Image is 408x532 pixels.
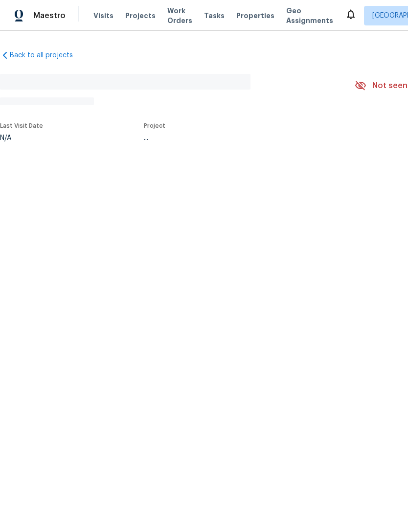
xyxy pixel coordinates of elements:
[33,11,66,21] span: Maestro
[144,123,165,129] span: Project
[93,11,113,21] span: Visits
[125,11,156,21] span: Projects
[144,135,332,141] div: ...
[204,12,225,19] span: Tasks
[286,6,333,25] span: Geo Assignments
[167,6,192,25] span: Work Orders
[236,11,274,21] span: Properties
